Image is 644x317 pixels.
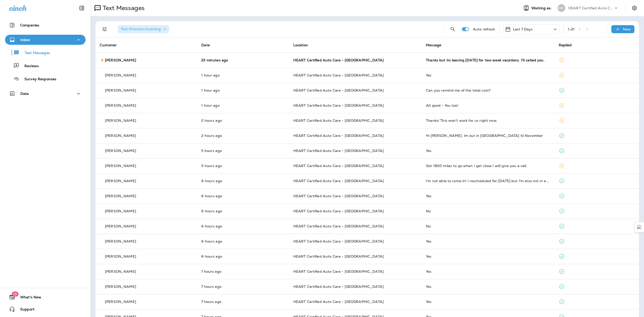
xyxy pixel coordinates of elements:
p: Last 7 Days [513,27,533,31]
p: [PERSON_NAME] [105,239,136,243]
p: Inbox [20,38,30,42]
p: [PERSON_NAME] [105,73,136,77]
span: 19 [12,292,18,297]
p: Sep 22, 2025 09:42 AM [201,224,285,228]
p: [PERSON_NAME] [105,269,136,273]
button: 19What's New [5,292,86,302]
p: Sep 22, 2025 09:09 AM [201,300,285,304]
span: Text Direction : Incoming [121,27,161,31]
span: Date [201,43,210,47]
span: HEART Certified Auto Care - [GEOGRAPHIC_DATA] [293,58,384,62]
p: Sep 22, 2025 10:23 AM [201,164,285,168]
p: Sep 22, 2025 02:41 PM [201,73,285,77]
span: HEART Certified Auto Care - [GEOGRAPHIC_DATA] [293,239,384,244]
div: Yes [426,149,550,153]
span: Location [293,43,308,47]
p: [PERSON_NAME] [105,118,136,123]
div: Yes [426,254,550,258]
p: New [623,27,631,31]
p: Sep 22, 2025 01:39 PM [201,134,285,138]
button: Search Messages [448,24,458,34]
button: Reviews [5,60,86,71]
div: HC [558,4,565,12]
p: Sep 22, 2025 09:16 AM [201,269,285,273]
p: Sep 22, 2025 10:55 AM [201,149,285,153]
div: Yes [426,239,550,243]
p: [PERSON_NAME] [105,254,136,258]
div: No [426,224,550,228]
button: Support [5,304,86,314]
button: Filters [100,24,110,34]
p: [PERSON_NAME] [105,164,136,168]
div: Thanks! This won't work for us right now. [426,118,550,123]
span: HEART Certified Auto Care - [GEOGRAPHIC_DATA] [293,88,384,93]
p: [PERSON_NAME] [105,149,136,153]
div: Yes [426,269,550,273]
span: HEART Certified Auto Care - [GEOGRAPHIC_DATA] [293,179,384,183]
span: HEART Certified Auto Care - [GEOGRAPHIC_DATA] [293,164,384,168]
div: Hi Armando. Im out in Boston til November [426,134,550,138]
p: HEART Certified Auto Care [568,6,614,10]
button: Inbox [5,35,86,45]
span: HEART Certified Auto Care - [GEOGRAPHIC_DATA] [293,194,384,198]
p: [PERSON_NAME] [105,58,136,62]
button: Text Messages [5,47,86,58]
span: HEART Certified Auto Care - [GEOGRAPHIC_DATA] [293,133,384,138]
span: HEART Certified Auto Care - [GEOGRAPHIC_DATA] [293,103,384,108]
p: Sep 22, 2025 02:04 PM [201,118,285,123]
span: Support [15,307,34,313]
button: Collapse Sidebar [75,3,89,13]
div: No [426,209,550,213]
p: Survey Responses [19,77,56,82]
p: Sep 22, 2025 09:10 AM [201,285,285,289]
div: Thanks but Im leaving tomorrow for two week vacations. I'll called you. [426,58,550,62]
p: Sep 22, 2025 02:30 PM [201,103,285,107]
p: [PERSON_NAME] [105,224,136,228]
p: Auto refresh [473,27,495,31]
p: [PERSON_NAME] [105,194,136,198]
p: [PERSON_NAME] [105,300,136,304]
span: HEART Certified Auto Care - [GEOGRAPHIC_DATA] [293,73,384,77]
div: Yes [426,73,550,77]
p: [PERSON_NAME] [105,134,136,138]
span: HEART Certified Auto Care - [GEOGRAPHIC_DATA] [293,269,384,274]
p: [PERSON_NAME] [105,88,136,92]
div: Can you remind me of the total cost? [426,88,550,92]
span: What's New [15,295,41,301]
p: Text Messages [101,4,145,12]
span: HEART Certified Auto Care - [GEOGRAPHIC_DATA] [293,299,384,304]
span: HEART Certified Auto Care - [GEOGRAPHIC_DATA] [293,148,384,153]
span: Working as: [531,6,553,10]
span: Customer [100,43,117,47]
div: Got 1800 miles to go when I get close I will give you a call. [426,164,550,168]
button: Survey Responses [5,73,86,84]
p: Reviews [19,64,39,69]
span: Message [426,43,441,47]
span: HEART Certified Auto Care - [GEOGRAPHIC_DATA] [293,209,384,213]
span: HEART Certified Auto Care - [GEOGRAPHIC_DATA] [293,118,384,123]
p: [PERSON_NAME] [105,209,136,213]
div: Yes [426,194,550,198]
p: [PERSON_NAME] [105,285,136,289]
p: Sep 22, 2025 10:08 AM [201,179,285,183]
div: I'm not able to come in! I rescheduled for tomorrow but I'm also not in a position to place a cal... [426,179,550,183]
p: Sep 22, 2025 10:06 AM [201,194,285,198]
p: [PERSON_NAME] [105,103,136,107]
p: Sep 22, 2025 03:56 PM [201,58,285,62]
div: Yes [426,300,550,304]
p: Text Messages [20,51,50,56]
img: Detect Auto [637,225,642,229]
p: Companies [20,23,39,27]
div: All good - You too! [426,103,550,107]
p: [PERSON_NAME] [105,179,136,183]
button: Data [5,89,86,99]
div: 1 - 21 [568,27,575,31]
p: Sep 22, 2025 09:30 AM [201,254,285,258]
p: Sep 22, 2025 09:47 AM [201,209,285,213]
span: HEART Certified Auto Care - [GEOGRAPHIC_DATA] [293,254,384,259]
span: Replied [559,43,572,47]
p: Sep 22, 2025 09:34 AM [201,239,285,243]
p: Sep 22, 2025 02:35 PM [201,88,285,92]
p: Data [20,92,29,96]
div: Text Direction:Incoming [118,25,169,33]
